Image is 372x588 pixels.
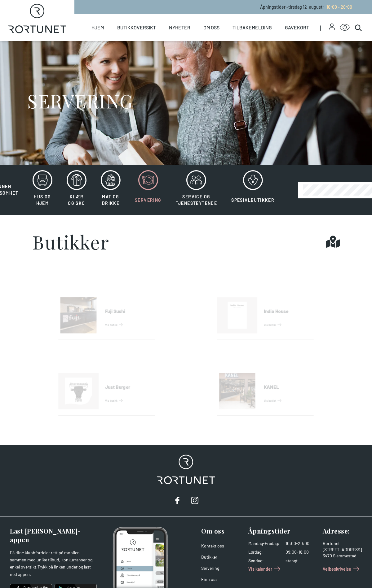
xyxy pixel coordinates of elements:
[232,14,272,41] a: Tilbakemelding
[324,4,352,10] a: 10:00 - 20:00
[323,527,365,535] h3: Adresse :
[117,14,156,41] a: Butikkoversikt
[26,170,59,210] button: Hus og hjem
[201,527,243,535] h3: Om oss
[105,397,153,404] a: Vis Butikk: Just Burger
[102,194,119,206] span: Mat og drikke
[188,494,201,507] a: instagram
[323,540,365,547] div: Rortunet
[326,4,352,10] span: 10:00 - 20:00
[105,322,153,328] a: Vis Butikk: Fuji Sushi
[135,197,162,203] span: Servering
[264,397,312,404] a: Vis Butikk: KANEL
[323,566,351,572] span: Veibeskrivelse
[286,540,318,547] dd: 10:00-20:00
[10,549,97,578] p: Få dine klubbfordeler rett på mobilen sammen med unike tilbud, konkurranser og enkel oversikt.Try...
[248,549,279,555] dt: Lørdag :
[248,540,279,547] dt: Mandag - Fredag :
[169,14,190,41] a: Nyheter
[323,547,365,553] div: [STREET_ADDRESS]
[340,23,350,32] button: Open Accessibility Menu
[225,170,281,210] button: Spesialbutikker
[201,565,219,571] a: Servering
[94,170,127,210] button: Mat og drikke
[171,494,184,507] a: facebook
[248,527,318,535] h3: Åpningstider
[320,14,329,41] span: |
[128,170,168,210] button: Servering
[32,232,109,251] h1: Butikker
[285,14,309,41] a: Gavekort
[169,170,224,210] button: Service og tjenesteytende
[286,558,318,564] dd: stengt
[264,322,312,328] a: Vis Butikk: India House
[201,543,224,548] a: Kontakt oss
[248,558,279,564] dt: Søndag :
[248,566,272,572] span: Vis kalender
[286,549,318,555] dd: 09:00-18:00
[68,194,85,206] span: Klær og sko
[248,564,282,574] a: Vis kalender
[333,553,356,558] span: Slemmestad
[60,170,93,210] button: Klær og sko
[176,194,217,206] span: Service og tjenesteytende
[201,554,217,560] a: Butikker
[260,4,352,10] p: Åpningstider - tirsdag 12. august :
[201,577,218,582] a: Finn oss
[34,194,51,206] span: Hus og hjem
[231,197,274,203] span: Spesialbutikker
[323,553,332,558] span: 3470
[203,14,219,41] a: Om oss
[10,527,97,544] h3: Last [PERSON_NAME]-appen
[91,14,104,41] a: Hjem
[27,89,133,112] h1: SERVERING
[323,564,361,574] a: Veibeskrivelse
